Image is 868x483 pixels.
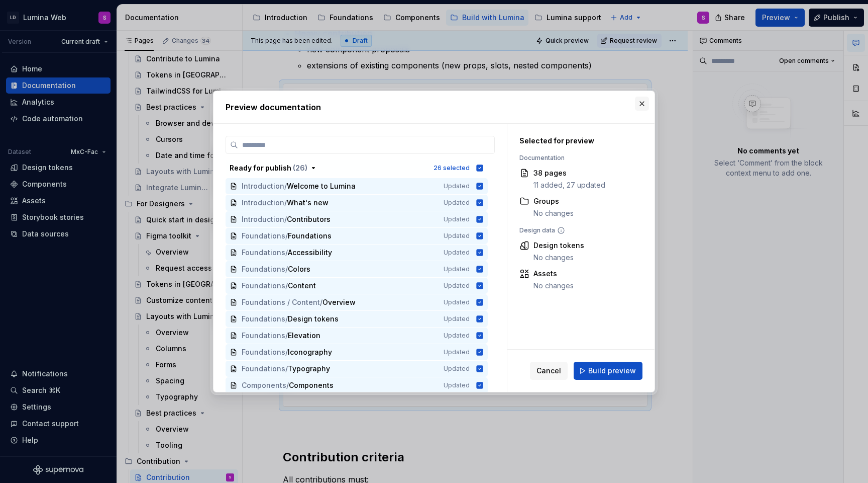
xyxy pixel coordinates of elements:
[230,163,307,173] div: Ready for publish
[242,281,285,291] span: Foundations
[444,348,470,356] span: Updated
[533,240,584,251] div: Design tokens
[322,297,356,307] span: Overview
[289,380,334,390] span: Components
[444,365,470,373] span: Updated
[242,214,284,224] span: Introduction
[433,164,470,172] div: 26 selected
[242,364,285,374] span: Foundations
[287,198,329,208] span: What's new
[444,332,470,340] span: Updated
[533,180,605,190] div: 11 added, 27 updated
[288,347,332,357] span: Iconography
[519,226,637,234] div: Design data
[444,199,470,207] span: Updated
[288,248,332,258] span: Accessibility
[533,281,574,291] div: No changes
[287,181,356,191] span: Welcome to Lumina
[226,160,488,176] button: Ready for publish (26)26 selected
[536,366,561,376] span: Cancel
[533,168,605,178] div: 38 pages
[242,231,285,241] span: Foundations
[519,154,637,162] div: Documentation
[519,136,637,146] div: Selected for preview
[530,362,568,380] button: Cancel
[284,214,287,224] span: /
[288,364,330,374] span: Typography
[285,231,288,241] span: /
[242,198,284,208] span: Introduction
[242,181,284,191] span: Introduction
[242,380,286,390] span: Components
[285,264,288,274] span: /
[242,248,285,258] span: Foundations
[533,208,574,218] div: No changes
[444,182,470,190] span: Updated
[288,331,320,341] span: Elevation
[533,269,574,279] div: Assets
[285,281,288,291] span: /
[444,232,470,240] span: Updated
[444,265,470,273] span: Updated
[288,314,339,324] span: Design tokens
[285,314,288,324] span: /
[242,264,285,274] span: Foundations
[444,249,470,257] span: Updated
[320,297,322,307] span: /
[287,214,331,224] span: Contributors
[284,198,287,208] span: /
[574,362,642,380] button: Build preview
[285,364,288,374] span: /
[284,181,287,191] span: /
[288,231,332,241] span: Foundations
[293,164,307,172] span: ( 26 )
[444,282,470,290] span: Updated
[288,281,316,291] span: Content
[285,248,288,258] span: /
[588,366,636,376] span: Build preview
[533,196,574,206] div: Groups
[444,215,470,223] span: Updated
[444,298,470,306] span: Updated
[533,253,584,263] div: No changes
[444,381,470,389] span: Updated
[286,380,289,390] span: /
[242,314,285,324] span: Foundations
[226,101,642,113] h2: Preview documentation
[242,331,285,341] span: Foundations
[285,331,288,341] span: /
[288,264,310,274] span: Colors
[285,347,288,357] span: /
[242,297,320,307] span: Foundations / Content
[444,315,470,323] span: Updated
[242,347,285,357] span: Foundations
